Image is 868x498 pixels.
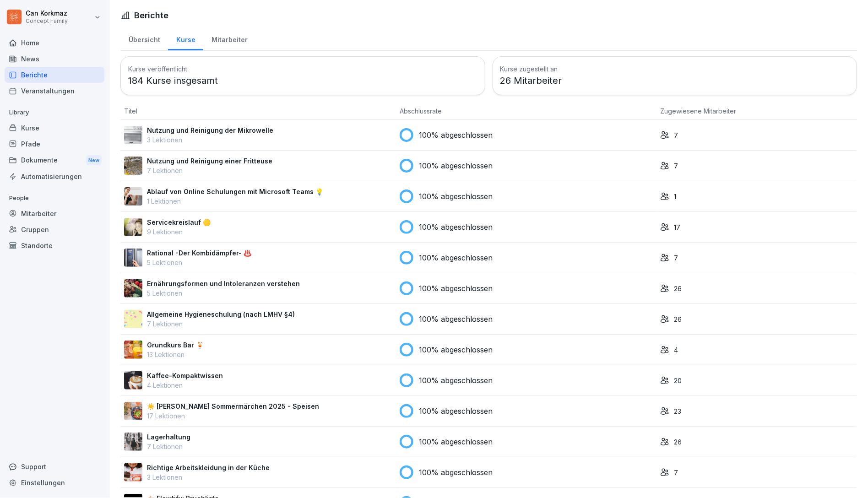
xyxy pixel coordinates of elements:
[5,51,104,67] div: News
[86,155,102,166] div: New
[147,472,270,482] p: 3 Lektionen
[5,238,104,254] a: Standorte
[419,160,493,171] p: 100% abgeschlossen
[147,463,270,472] p: Richtige Arbeitskleidung in der Küche
[147,380,223,390] p: 4 Lektionen
[124,433,142,451] img: v4csc243izno476fin1zpb11.png
[147,279,300,288] p: Ernährungsformen und Intoleranzen verstehen
[124,463,142,482] img: z1gxybulsott87c7gxmr5x83.png
[147,187,323,196] p: Ablauf von Online Schulungen mit Microsoft Teams 💡
[5,459,104,475] div: Support
[120,27,168,50] a: Übersicht
[147,432,190,442] p: Lagerhaltung
[203,27,255,50] a: Mitarbeiter
[128,74,477,87] p: 184 Kurse insgesamt
[5,67,104,83] a: Berichte
[147,401,319,411] p: ☀️ [PERSON_NAME] Sommermärchen 2025 - Speisen
[500,74,850,87] p: 26 Mitarbeiter
[5,83,104,99] a: Veranstaltungen
[147,258,251,267] p: 5 Lektionen
[147,166,272,175] p: 7 Lektionen
[124,371,142,390] img: jidx2dt2kkv0mcr788z888xk.png
[674,345,678,355] p: 4
[5,152,104,169] a: DokumenteNew
[419,375,493,386] p: 100% abgeschlossen
[147,309,295,319] p: Allgemeine Hygieneschulung (nach LMHV §4)
[419,252,493,263] p: 100% abgeschlossen
[419,130,493,141] p: 100% abgeschlossen
[147,135,273,145] p: 3 Lektionen
[5,136,104,152] a: Pfade
[124,249,142,267] img: przilfagqu39ul8e09m81im9.png
[674,222,680,232] p: 17
[147,217,211,227] p: Servicekreislauf 🟡
[147,340,204,350] p: Grundkurs Bar 🍹
[147,350,204,359] p: 13 Lektionen
[147,288,300,298] p: 5 Lektionen
[674,468,678,477] p: 7
[419,436,493,447] p: 100% abgeschlossen
[674,376,682,385] p: 20
[674,406,681,416] p: 23
[124,310,142,328] img: keporxd7e2fe1yz451s804y5.png
[124,341,142,359] img: jc1ievjb437pynzz13nfszya.png
[674,314,682,324] p: 26
[124,107,137,115] span: Titel
[147,196,323,206] p: 1 Lektionen
[26,18,68,24] p: Concept Family
[5,475,104,491] div: Einstellungen
[5,105,104,120] p: Library
[147,319,295,329] p: 7 Lektionen
[419,191,493,202] p: 100% abgeschlossen
[674,161,678,171] p: 7
[147,227,211,237] p: 9 Lektionen
[419,406,493,417] p: 100% abgeschlossen
[168,27,203,50] a: Kurse
[26,10,68,17] p: Can Korkmaz
[147,371,223,380] p: Kaffee-Kompaktwissen
[396,103,656,120] th: Abschlussrate
[5,222,104,238] a: Gruppen
[5,206,104,222] a: Mitarbeiter
[419,467,493,478] p: 100% abgeschlossen
[419,222,493,233] p: 100% abgeschlossen
[147,248,251,258] p: Rational -Der Kombidämpfer- ♨️
[124,218,142,236] img: v87k9k5isnb6jqloy4jwk1in.png
[5,120,104,136] a: Kurse
[124,279,142,298] img: bdidfg6e4ofg5twq7n4gd52h.png
[5,152,104,169] div: Dokumente
[660,107,736,115] span: Zugewiesene Mitarbeiter
[147,411,319,421] p: 17 Lektionen
[674,130,678,140] p: 7
[500,64,850,74] h3: Kurse zugestellt an
[419,344,493,355] p: 100% abgeschlossen
[674,192,676,201] p: 1
[419,283,493,294] p: 100% abgeschlossen
[134,9,168,22] h1: Berichte
[674,253,678,263] p: 7
[674,284,682,293] p: 26
[128,64,477,74] h3: Kurse veröffentlicht
[147,442,190,451] p: 7 Lektionen
[124,126,142,144] img: h1lolpoaabqe534qsg7vh4f7.png
[124,187,142,206] img: e8eoks8cju23yjmx0b33vrq2.png
[124,157,142,175] img: b2msvuojt3s6egexuweix326.png
[5,35,104,51] a: Home
[419,314,493,325] p: 100% abgeschlossen
[124,402,142,420] img: vxey3jhup7ci568mo7dyx3an.png
[5,191,104,206] p: People
[147,156,272,166] p: Nutzung und Reinigung einer Fritteuse
[5,168,104,184] a: Automatisierungen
